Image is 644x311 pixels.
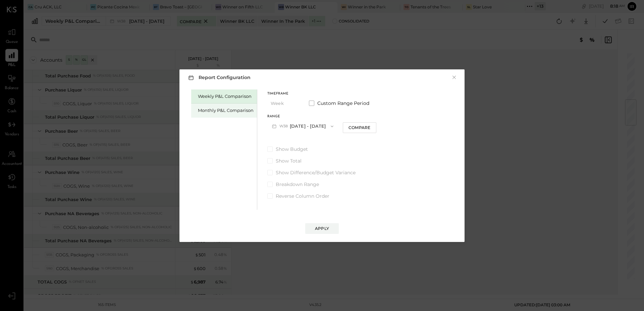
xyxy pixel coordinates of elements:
div: Compare [348,125,370,130]
div: Timeframe [267,92,301,96]
span: Show Difference/Budget Variance [276,169,356,176]
span: Breakdown Range [276,181,319,188]
div: Range [267,115,338,118]
div: Weekly P&L Comparison [198,93,254,100]
span: Show Budget [276,146,308,152]
span: Reverse Column Order [276,193,329,199]
button: Week [267,97,301,110]
button: Compare [343,122,376,133]
h3: Report Configuration [187,73,251,82]
button: × [451,74,457,81]
span: Show Total [276,158,302,164]
div: Monthly P&L Comparison [198,107,254,114]
button: Apply [305,223,339,234]
div: Apply [315,226,329,231]
span: Custom Range Period [317,100,369,107]
span: W38 [279,124,290,129]
button: W38[DATE] - [DATE] [267,120,338,132]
